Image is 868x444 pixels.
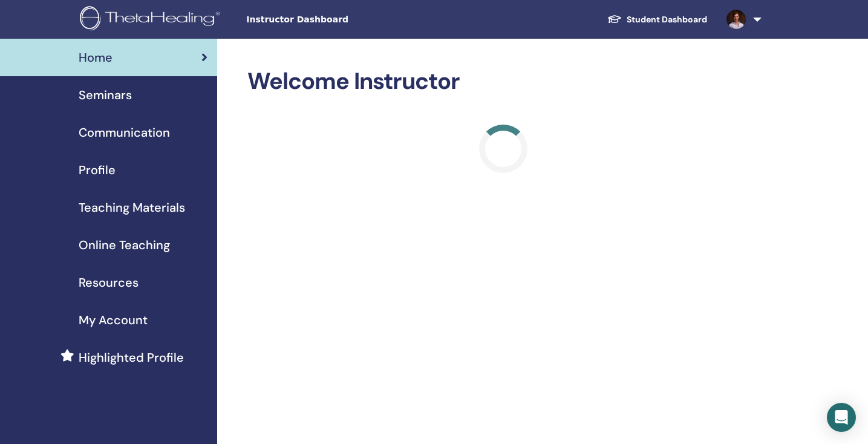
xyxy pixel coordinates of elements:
span: Communication [79,123,170,142]
img: default.jpg [726,10,746,29]
img: logo.png [80,6,224,33]
span: Seminars [79,86,132,104]
span: Instructor Dashboard [246,13,428,26]
span: Profile [79,161,116,179]
span: Teaching Materials [79,198,185,217]
span: Home [79,48,113,67]
a: Student Dashboard [598,8,717,31]
h2: Welcome Instructor [247,68,759,96]
div: Open Intercom Messenger [827,403,856,432]
span: Highlighted Profile [79,348,184,367]
img: graduation-cap-white.svg [607,14,622,24]
span: Resources [79,273,139,292]
span: Online Teaching [79,236,170,254]
span: My Account [79,311,148,329]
